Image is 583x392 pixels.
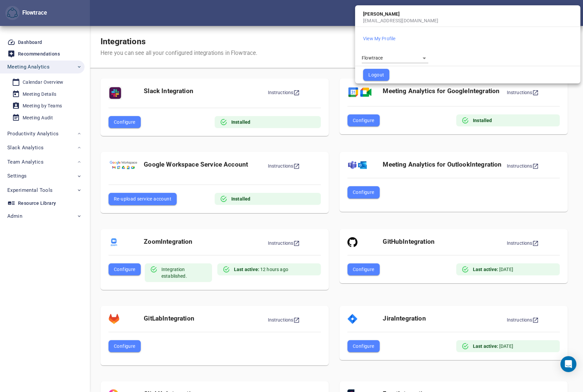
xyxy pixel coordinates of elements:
[560,356,576,372] div: Open Intercom Messenger
[363,35,395,42] button: View My Profile
[355,8,580,17] div: [PERSON_NAME]
[362,53,428,63] div: Flowtrace
[368,71,384,79] span: Logout
[363,69,389,81] button: Logout
[355,17,580,24] div: [EMAIL_ADDRESS][DOMAIN_NAME]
